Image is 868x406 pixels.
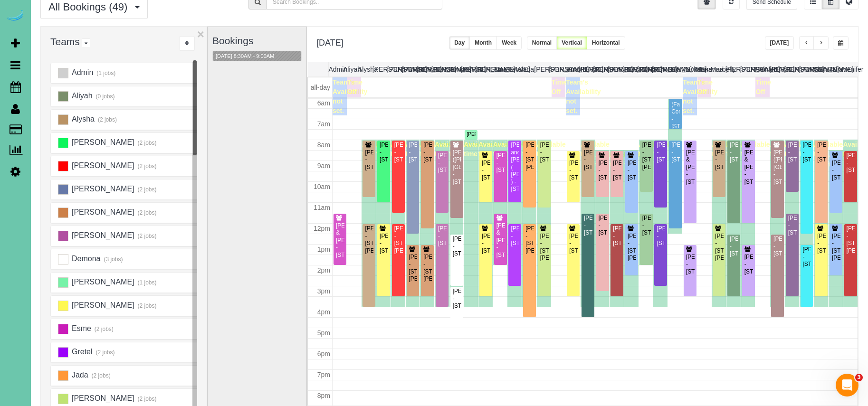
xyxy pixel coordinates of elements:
small: (1 jobs) [95,70,116,76]
div: [PERSON_NAME] - [STREET_ADDRESS] [510,225,519,247]
th: Marbelly [711,62,725,76]
span: Available time [493,141,522,158]
div: [PERSON_NAME] and [PERSON_NAME] ( [PERSON_NAME] ) - [STREET_ADDRESS] [510,142,519,193]
span: Available time [785,141,814,158]
small: (3 jobs) [103,256,123,263]
span: Teams [50,36,80,47]
button: [DATE] [765,36,794,50]
th: Reinier [755,62,770,76]
span: Demona [70,255,100,263]
th: [PERSON_NAME] [637,62,652,76]
span: Alysha [70,115,95,123]
span: 2pm [317,266,330,274]
div: [PERSON_NAME] - [STREET_ADDRESS][PERSON_NAME] [715,233,724,262]
div: [PERSON_NAME] - [STREET_ADDRESS] [481,233,490,255]
th: [PERSON_NAME] [578,62,593,76]
div: [PERSON_NAME] - [STREET_ADDRESS] [671,142,680,163]
span: [PERSON_NAME] [70,394,134,402]
th: [PERSON_NAME] [549,62,563,76]
h3: Bookings [212,35,302,46]
div: [PERSON_NAME] - [STREET_ADDRESS] [846,152,856,174]
th: [PERSON_NAME] [372,62,387,76]
th: Mackenna [681,62,696,76]
span: Team's Availability not set. [683,78,717,114]
div: [PERSON_NAME] - [STREET_ADDRESS] [773,236,782,257]
span: 9am [317,162,330,170]
img: Automaid Logo [6,9,25,23]
div: [PERSON_NAME] - [STREET_ADDRESS][PERSON_NAME] [627,233,636,262]
span: Available time [712,141,741,158]
span: [PERSON_NAME] [70,138,134,146]
small: (1 jobs) [136,279,157,286]
th: [PERSON_NAME] [476,62,490,76]
div: [PERSON_NAME] (GHC) - [STREET_ADDRESS] [467,131,573,137]
span: 3pm [317,287,330,295]
div: [PERSON_NAME] & [PERSON_NAME] - [STREET_ADDRESS] [686,149,695,186]
div: [PERSON_NAME] - [STREET_ADDRESS] [379,142,388,163]
th: Gretel [505,62,519,76]
small: (2 jobs) [136,302,157,309]
span: Available time [406,141,435,158]
div: [PERSON_NAME] - [STREET_ADDRESS] [583,215,592,236]
th: [PERSON_NAME] [402,62,417,76]
div: [PERSON_NAME] - [STREET_ADDRESS] [729,142,738,163]
small: (2 jobs) [96,116,117,123]
button: Week [496,36,522,50]
small: (2 jobs) [136,140,157,146]
span: Available time [537,141,566,158]
div: [PERSON_NAME] ([PERSON_NAME][GEOGRAPHIC_DATA]) - [STREET_ADDRESS] [773,149,782,186]
span: Available time [449,141,478,158]
span: 10am [314,183,330,190]
div: [PERSON_NAME] & [PERSON_NAME] - [STREET_ADDRESS] [496,222,505,259]
span: 6pm [317,350,330,358]
div: [PERSON_NAME] - [STREET_ADDRESS] [686,254,695,275]
span: Esme [70,324,91,332]
span: Available time [653,141,682,158]
div: [PERSON_NAME] - [STREET_ADDRESS] [394,142,403,163]
div: [PERSON_NAME] - [STREET_ADDRESS][PERSON_NAME] [525,142,534,171]
button: × [197,28,204,40]
th: [PERSON_NAME] [387,62,402,76]
div: [PERSON_NAME] ([PERSON_NAME][GEOGRAPHIC_DATA]) - [STREET_ADDRESS] [452,149,461,186]
button: Normal [527,36,557,50]
span: Available time [464,141,493,158]
div: [PERSON_NAME] - [STREET_ADDRESS] [656,225,665,247]
div: [PERSON_NAME] - [STREET_ADDRESS] [438,152,447,174]
span: 7pm [317,371,330,378]
th: [PERSON_NAME] [622,62,637,76]
span: Available time [391,141,420,158]
span: Available time [522,141,551,158]
span: Time Off [755,78,771,95]
div: [PERSON_NAME] - [STREET_ADDRESS] [598,160,607,181]
div: [PERSON_NAME] - [STREET_ADDRESS] [438,225,447,247]
div: [PERSON_NAME] - [STREET_ADDRESS][PERSON_NAME] [423,254,432,283]
div: [PERSON_NAME] - [STREET_ADDRESS] [598,215,607,236]
div: [PERSON_NAME] - [STREET_ADDRESS] [612,225,621,247]
span: Available time [829,151,858,168]
div: [PERSON_NAME] - [STREET_ADDRESS] [496,152,505,174]
th: [PERSON_NAME] [534,62,549,76]
span: Available time [610,151,639,168]
span: Aliyah [70,92,92,100]
div: [PERSON_NAME] - [STREET_ADDRESS][PERSON_NAME] [642,142,651,171]
div: [PERSON_NAME] - [STREET_ADDRESS] [831,160,840,181]
span: Available time [800,141,829,158]
span: 3 [855,374,863,381]
div: [PERSON_NAME] - [STREET_ADDRESS] [729,236,738,257]
div: [PERSON_NAME] & [PERSON_NAME] - [STREET_ADDRESS] [335,222,344,259]
small: (2 jobs) [136,396,157,402]
span: 12pm [314,225,330,232]
div: [PERSON_NAME] - [STREET_ADDRESS] [481,160,490,181]
div: [PERSON_NAME] - [STREET_ADDRESS] [364,149,373,171]
div: [PERSON_NAME] - [STREET_ADDRESS] [715,149,724,171]
div: [PERSON_NAME] - [STREET_ADDRESS] [627,160,636,181]
h2: [DATE] [316,36,343,48]
small: (2 jobs) [95,349,115,356]
span: 4pm [317,308,330,316]
th: Esme [490,62,505,76]
span: [PERSON_NAME] [70,278,134,286]
span: Available time [741,141,770,158]
th: [PERSON_NAME] [770,62,784,76]
th: Aliyah [343,62,358,76]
